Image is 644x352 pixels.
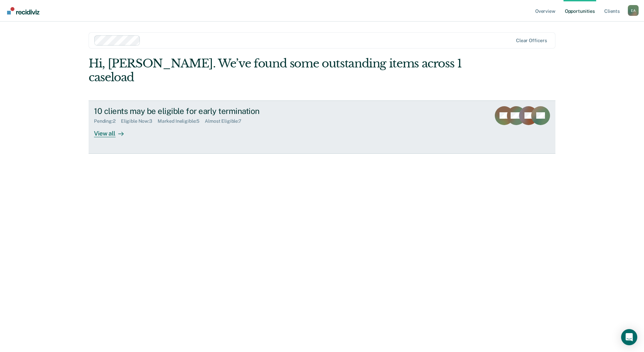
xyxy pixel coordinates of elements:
div: Clear officers [516,38,547,43]
div: Open Intercom Messenger [621,329,637,345]
a: 10 clients may be eligible for early terminationPending:2Eligible Now:3Marked Ineligible:5Almost ... [89,100,555,154]
div: 10 clients may be eligible for early termination [94,106,330,116]
div: E A [628,5,639,16]
div: View all [94,124,132,137]
div: Marked Ineligible : 5 [158,118,205,124]
div: Almost Eligible : 7 [205,118,247,124]
button: Profile dropdown button [628,5,639,16]
div: Pending : 2 [94,118,121,124]
img: Recidiviz [7,7,39,14]
div: Eligible Now : 3 [121,118,158,124]
div: Hi, [PERSON_NAME]. We’ve found some outstanding items across 1 caseload [89,57,462,84]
